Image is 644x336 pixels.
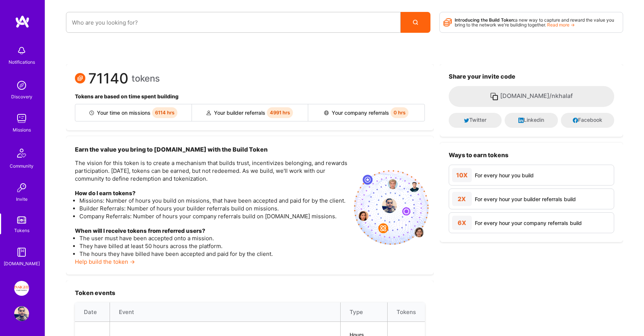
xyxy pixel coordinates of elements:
[573,118,578,123] i: icon Facebook
[75,258,135,265] a: Help build the token →
[14,180,29,195] img: Invite
[110,302,341,322] th: Event
[452,192,472,206] div: 2X
[14,78,29,93] img: discovery
[75,159,348,183] p: The vision for this token is to create a mechanism that builds trust, incentivizes belonging, and...
[88,75,129,82] span: 71140
[464,118,469,123] i: icon Twitter
[449,86,614,107] button: [DOMAIN_NAME]/nkhalaf
[17,216,26,224] img: tokens
[518,118,524,123] i: icon LinkedInDark
[192,104,309,121] div: Your builder referrals
[79,250,348,258] li: The hours they have billed have been accepted and paid for by the client.
[79,212,348,220] li: Company Referrals: Number of hours your company referrals build on [DOMAIN_NAME] missions.
[79,242,348,250] li: They have billed at least 50 hours across the platform.
[452,216,472,230] div: 6X
[449,73,614,80] h3: Share your invite code
[382,198,397,213] img: profile
[14,281,29,296] img: Insight Partners: Data & AI - Sourcing
[308,104,424,121] div: Your company referrals
[505,113,558,128] button: Linkedin
[12,281,31,296] a: Insight Partners: Data & AI - Sourcing
[561,113,614,128] button: Facebook
[340,302,387,322] th: Type
[452,168,472,182] div: 10X
[12,306,31,321] a: User Avatar
[324,111,329,115] img: Company referral icon
[443,15,452,29] i: icon Points
[75,73,85,83] img: Token icon
[15,15,30,28] img: logo
[449,152,614,159] h3: Ways to earn tokens
[75,145,348,153] h3: Earn the value you bring to [DOMAIN_NAME] with the Build Token
[152,107,177,118] span: 6114 hrs
[206,111,211,115] img: Builder referral icon
[75,228,348,234] h4: When will I receive tokens from referred users?
[10,162,34,170] div: Community
[14,226,29,234] div: Tokens
[132,75,160,82] span: tokens
[475,171,534,179] div: For every hour you build
[387,302,425,322] th: Tokens
[13,144,31,162] img: Community
[14,306,29,321] img: User Avatar
[75,289,425,297] h3: Token events
[75,190,348,197] h4: How do I earn tokens?
[14,111,29,126] img: teamwork
[413,20,418,25] i: icon Search
[11,93,32,101] div: Discovery
[13,126,31,134] div: Missions
[475,219,582,227] div: For every hour your company referrals build
[354,170,429,245] img: invite
[547,22,575,28] a: Read more →
[490,92,499,101] i: icon Copy
[75,93,425,100] h4: Tokens are based on time spent building
[449,113,502,128] button: Twitter
[455,17,614,28] span: a new way to capture and reward the value you bring to the network we're building together.
[89,111,94,115] img: Builder icon
[75,302,110,322] th: Date
[4,260,40,267] div: [DOMAIN_NAME]
[75,104,192,121] div: Your time on missions
[475,195,576,203] div: For every hour your builder referrals build
[455,17,515,23] strong: Introducing the Build Token:
[9,58,35,66] div: Notifications
[72,13,395,32] input: overall type: UNKNOWN_TYPE server type: NO_SERVER_DATA heuristic type: UNKNOWN_TYPE label: Who ar...
[79,234,348,242] li: The user must have been accepted onto a mission.
[14,245,29,260] img: guide book
[79,197,348,205] li: Missions: Number of hours you build on missions, that have been accepted and paid for by the client.
[267,107,293,118] span: 4991 hrs
[16,195,28,203] div: Invite
[79,205,348,212] li: Builder Referrals: Number of hours your builder referrals build on missions.
[391,107,408,118] span: 0 hrs
[14,43,29,58] img: bell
